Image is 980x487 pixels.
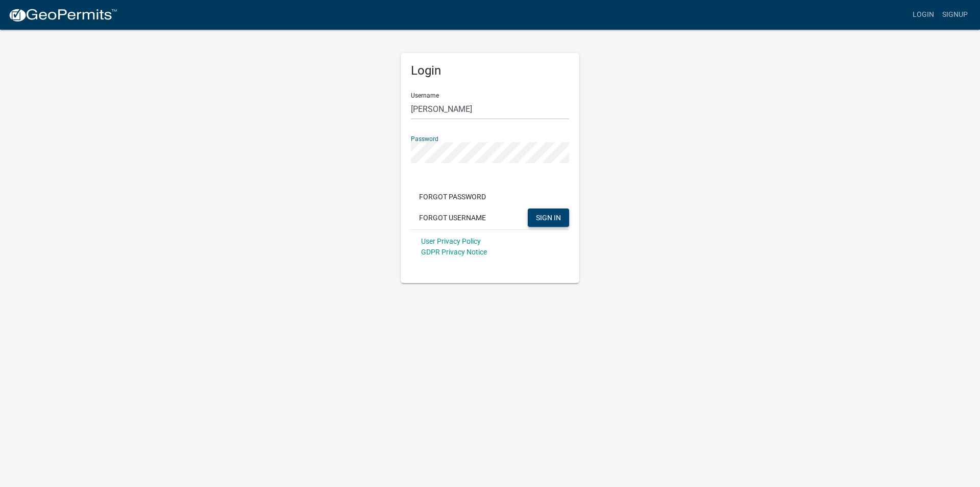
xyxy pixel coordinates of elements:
a: GDPR Privacy Notice [421,248,487,256]
a: Login [909,5,938,25]
a: User Privacy Policy [421,237,481,245]
button: Forgot Username [411,208,494,227]
span: SIGN IN [536,213,561,221]
button: Forgot Password [411,188,494,206]
a: Signup [938,5,972,25]
h5: Login [411,63,569,78]
button: SIGN IN [528,208,569,227]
